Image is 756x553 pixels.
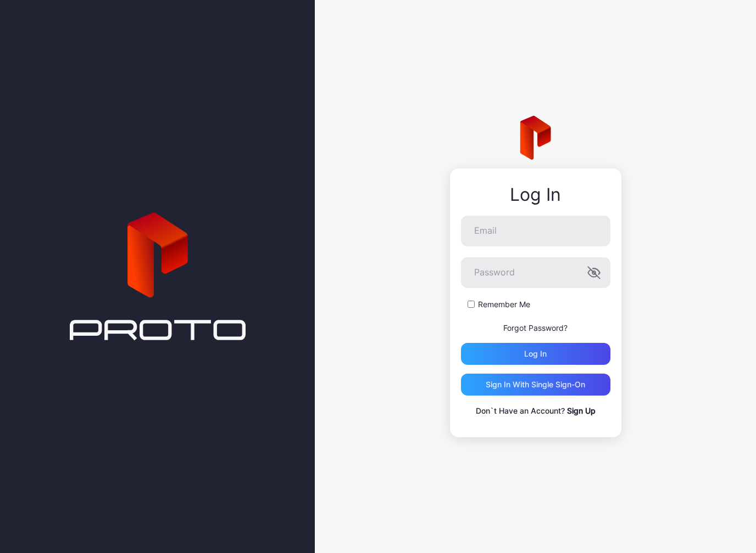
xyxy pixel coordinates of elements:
[478,299,530,310] label: Remember Me
[503,323,568,332] a: Forgot Password?
[461,343,610,365] button: Log in
[461,185,610,205] div: Log In
[567,406,596,415] a: Sign Up
[486,380,585,389] div: Sign in With Single Sign-On
[461,374,610,396] button: Sign in With Single Sign-On
[461,257,610,288] input: Password
[461,216,610,246] input: Email
[461,404,610,417] p: Don`t Have an Account?
[524,349,547,358] div: Log in
[587,266,601,279] button: Password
